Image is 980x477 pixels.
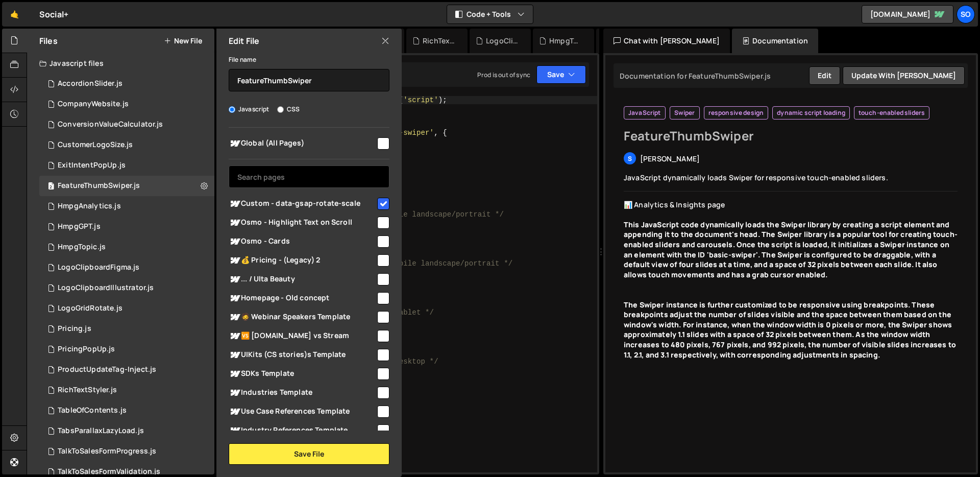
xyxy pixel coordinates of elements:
span: SDKs Template [229,368,376,380]
div: LogoClipboardFigma.js [58,263,139,272]
div: LogoClipboardIllustrator.js [486,36,519,46]
span: Osmo - Cards [229,235,376,248]
div: 15116/40702.js [39,196,214,217]
div: Javascript files [27,53,214,74]
div: 📊 Analytics & Insights page [624,200,958,290]
button: New File [164,37,202,45]
div: PricingPopUp.js [58,345,115,354]
button: Save File [229,443,389,465]
span: touch-enabled sliders [859,109,925,117]
span: Custom - data-gsap-rotate-scale [229,198,376,210]
h2: Edit File [229,35,259,46]
div: Documentation for FeatureThumbSwiper.js [617,71,771,81]
div: 15116/45787.js [39,400,214,421]
span: dynamic script loading [777,109,845,117]
input: Name [229,69,389,91]
div: ExitIntentPopUp.js [58,161,126,170]
div: LogoGridRotate.js [58,304,122,313]
div: Chat with [PERSON_NAME] [603,29,730,53]
div: 15116/40643.js [39,319,214,339]
div: 15116/45334.js [39,380,214,400]
div: HmpgGPT.js [58,222,101,231]
span: Global (All Pages) [229,137,376,150]
div: 15116/40766.js [39,155,214,176]
div: CustomerLogoSize.js [58,140,133,150]
div: HmpgTopic.js [549,36,582,46]
div: 15116/41115.js [39,74,214,94]
a: [DOMAIN_NAME] [862,5,953,23]
input: Search pages [229,165,389,188]
div: RichTextStyler.js [423,36,455,46]
h2: Files [39,35,58,46]
div: AccordionSlider.js [58,79,122,88]
div: Prod is out of sync [477,70,530,79]
input: Javascript [229,106,235,113]
strong: This JavaScript code dynamically loads the Swiper library by creating a script element and append... [624,220,958,279]
label: File name [229,55,256,65]
div: 15116/42838.js [39,278,214,298]
button: Edit [809,66,840,85]
span: S [628,154,632,163]
span: JavaScript dynamically loads Swiper for responsive touch-enabled sliders. [624,173,888,182]
span: [PERSON_NAME] [640,154,700,163]
div: HmpgTopic.js [58,243,106,252]
label: Javascript [229,104,269,114]
div: ConversionValueCalculator.js [58,120,163,129]
div: 15116/41316.js [39,441,214,462]
a: So [957,5,975,23]
button: Update with [PERSON_NAME] [843,66,965,85]
a: 🤙 [2,2,27,27]
span: 💰 Pricing - (Legacy) 2 [229,254,376,267]
div: LogoClipboardIllustrator.js [58,283,154,293]
h2: FeatureThumbSwiper [624,128,958,144]
span: ... / Ulta Beauty [229,273,376,285]
input: CSS [277,106,284,113]
strong: The Swiper instance is further customized to be responsive using breakpoints. These breakpoints a... [624,300,956,360]
div: ProductUpdateTag-Inject.js [58,365,156,374]
div: HmpgAnalytics.js [58,202,121,211]
span: Industries Template [229,387,376,399]
div: 15116/45407.js [39,339,214,360]
div: 15116/40349.js [39,94,214,114]
button: Save [536,65,586,84]
div: TalkToSalesFormValidation.js [58,467,160,476]
div: 15116/41430.js [39,217,214,237]
div: 15116/41820.js [39,237,214,257]
div: CompanyWebsite.js [58,100,129,109]
div: 15116/40353.js [39,135,214,155]
div: TableOfContents.js [58,406,127,415]
div: TabsParallaxLazyLoad.js [58,426,144,436]
span: Industry References Template [229,424,376,437]
div: 15116/40946.js [39,114,214,135]
div: Documentation [732,29,818,53]
span: 🧔 Webinar Speakers Template [229,311,376,323]
span: responsive design [708,109,764,117]
div: Pricing.js [58,324,91,333]
div: TalkToSalesFormProgress.js [58,447,156,456]
div: 15116/40695.js [39,360,214,380]
: 15116/40336.js [39,257,214,278]
label: CSS [277,104,300,114]
span: Swiper [674,109,695,117]
span: UIKits (CS stories)s Template [229,349,376,361]
button: Code + Tools [447,5,533,23]
span: Homepage - Old concept [229,292,376,304]
div: RichTextStyler.js [58,386,117,395]
div: FeatureThumbSwiper.js [39,176,214,196]
span: 2 [48,183,54,191]
div: Social+ [39,8,68,20]
span: JavaScript [628,109,661,117]
div: FeatureThumbSwiper.js [58,181,140,190]
span: Osmo - Highlight Text on Scroll [229,217,376,229]
span: 🆚 [DOMAIN_NAME] vs Stream [229,330,376,342]
span: Use Case References Template [229,406,376,418]
div: 15116/39536.js [39,421,214,441]
div: 15116/46100.js [39,298,214,319]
